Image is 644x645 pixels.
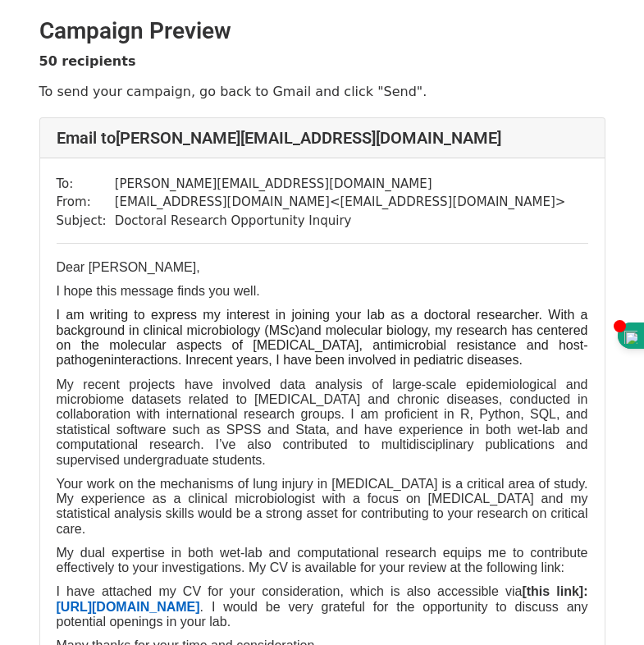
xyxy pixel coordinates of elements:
[39,17,605,45] h2: Campaign Preview
[57,546,588,576] p: My dual expertise in both wet-lab and computational research equips me to contribute effectively ...
[115,212,566,231] td: Doctoral Research Opportunity Inquiry
[196,353,272,367] span: recent years,
[57,377,588,468] p: My recent projects have involved data analysis of large-scale epidemiological and microbiome data...
[57,175,115,194] td: To:
[57,128,588,148] h4: Email to [PERSON_NAME][EMAIL_ADDRESS][DOMAIN_NAME]
[57,193,115,212] td: From:
[39,83,605,100] p: To send your campaign, go back to Gmail and click "Send".
[115,193,566,212] td: [EMAIL_ADDRESS][DOMAIN_NAME] < [EMAIL_ADDRESS][DOMAIN_NAME] >
[57,323,588,368] span: and molecular biology, my research has centered on the molecular aspects of [MEDICAL_DATA], antim...
[57,212,115,231] td: Subject:
[115,175,566,194] td: [PERSON_NAME][EMAIL_ADDRESS][DOMAIN_NAME]
[57,584,588,629] p: I have attached my CV for your consideration, which is also accessible via . I would be very grat...
[57,260,588,275] p: Dear [PERSON_NAME],
[276,353,518,367] span: I have been involved in pediatric diseases
[57,600,200,614] a: [URL][DOMAIN_NAME]
[518,353,522,367] span: .
[111,353,196,367] span: interactions. In
[57,308,588,336] span: I am writing to express my interest in joining your lab as a doctoral researcher. With a backgrou...
[39,53,136,69] strong: 50 recipients
[57,477,588,537] p: Your work on the mechanisms of lung injury in [MEDICAL_DATA] is a critical area of study. My expe...
[522,584,587,598] strong: [this link]:
[57,284,588,299] p: I hope this message finds you well.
